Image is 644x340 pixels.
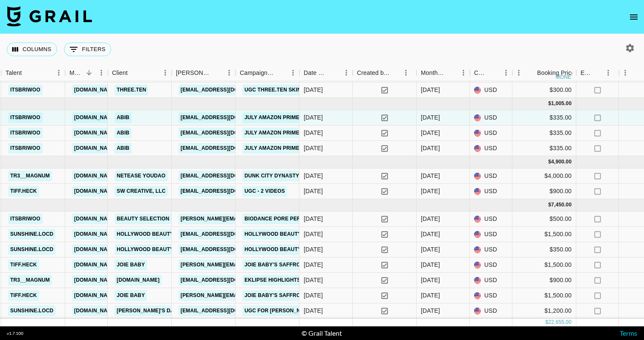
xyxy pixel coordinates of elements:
[6,65,22,81] div: Talent
[72,244,210,255] a: [DOMAIN_NAME][EMAIL_ADDRESS][DOMAIN_NAME]
[551,100,572,107] div: 1,005.00
[625,9,642,26] button: open drawer
[545,319,548,326] div: $
[8,275,52,286] a: tr3__magnum
[8,128,43,138] a: itsbriwoo
[242,112,390,123] a: July Amazon Prime Day Campaign Collaboration
[421,65,445,81] div: Month Due
[512,169,576,184] div: $4,000.00
[357,65,390,81] div: Created by Grail Team
[178,229,274,240] a: [EMAIL_ADDRESS][DOMAIN_NAME]
[556,74,575,80] div: money
[551,201,572,209] div: 7,450.00
[223,66,236,79] button: Menu
[304,86,323,94] div: 6/30/2025
[178,275,274,286] a: [EMAIL_ADDRESS][DOMAIN_NAME]
[576,65,619,81] div: Expenses: Remove Commission?
[512,257,576,273] div: $1,500.00
[470,257,512,273] div: USD
[400,66,412,79] button: Menu
[178,171,274,181] a: [EMAIL_ADDRESS][DOMAIN_NAME]
[275,67,287,79] button: Sort
[304,291,323,300] div: 7/30/2025
[390,67,402,79] button: Sort
[470,141,512,156] div: USD
[619,66,632,79] button: Menu
[236,65,299,81] div: Campaign (Type)
[537,65,575,81] div: Booking Price
[304,260,323,269] div: 7/30/2025
[64,43,111,56] button: Show filters
[178,85,274,95] a: [EMAIL_ADDRESS][DOMAIN_NAME]
[328,67,340,79] button: Sort
[421,144,440,152] div: Jul '25
[421,171,440,180] div: Aug '25
[470,273,512,288] div: USD
[512,184,576,199] div: $900.00
[72,186,210,197] a: [DOMAIN_NAME][EMAIL_ADDRESS][DOMAIN_NAME]
[1,65,65,81] div: Talent
[242,229,418,240] a: Hollywood Beauty X Nourish to Flourish with Batana Oil
[470,126,512,141] div: USD
[421,245,440,254] div: Sep '25
[8,214,43,224] a: itsbriwoo
[72,171,210,181] a: [DOMAIN_NAME][EMAIL_ADDRESS][DOMAIN_NAME]
[512,242,576,257] div: $350.00
[242,128,418,138] a: July Amazon Prime Day Campaign Collaboration - video #2
[421,214,440,223] div: Sep '25
[176,65,211,81] div: [PERSON_NAME]
[7,43,57,56] button: Select columns
[8,112,43,123] a: itsbriwoo
[178,290,361,301] a: [PERSON_NAME][EMAIL_ADDRESS][PERSON_NAME][DOMAIN_NAME]
[304,144,323,152] div: 7/8/2025
[211,67,223,79] button: Sort
[8,290,39,301] a: tiff.heck
[548,158,551,166] div: $
[602,66,615,79] button: Menu
[512,211,576,227] div: $500.00
[115,229,175,240] a: Hollywood Beauty
[620,329,637,337] a: Terms
[72,229,210,240] a: [DOMAIN_NAME][EMAIL_ADDRESS][DOMAIN_NAME]
[512,110,576,126] div: $335.00
[72,306,210,316] a: [DOMAIN_NAME][EMAIL_ADDRESS][DOMAIN_NAME]
[128,67,140,79] button: Sort
[7,6,92,26] img: Grail Talent
[115,128,132,138] a: Abib
[8,171,52,181] a: tr3__magnum
[242,306,351,316] a: UGC for [PERSON_NAME]'s Daughter
[421,86,440,94] div: Jun '25
[242,275,362,286] a: Eklipse Highlights Promo for NBA 2K26
[304,65,328,81] div: Date Created
[242,186,287,197] a: UGC - 2 VIDEOS
[178,260,361,270] a: [PERSON_NAME][EMAIL_ADDRESS][PERSON_NAME][DOMAIN_NAME]
[95,66,108,79] button: Menu
[7,331,23,336] div: v 1.7.100
[470,169,512,184] div: USD
[302,329,342,337] div: © Grail Talent
[488,67,500,79] button: Sort
[8,143,43,154] a: itsbriwoo
[548,319,572,326] div: 22,655.00
[242,214,400,224] a: Biodance Pore Perfecting Collagen Peptide Serum
[512,126,576,141] div: $335.00
[470,303,512,319] div: USD
[72,260,210,270] a: [DOMAIN_NAME][EMAIL_ADDRESS][DOMAIN_NAME]
[512,66,525,79] button: Menu
[8,260,39,270] a: tiff.heck
[115,260,147,270] a: Joie Baby
[304,129,323,137] div: 7/8/2025
[83,67,95,79] button: Sort
[115,290,147,301] a: Joie Baby
[304,245,323,254] div: 8/28/2025
[242,290,388,301] a: Joie Baby’s Saffron seat - September campaign
[457,66,470,79] button: Menu
[178,186,274,197] a: [EMAIL_ADDRESS][DOMAIN_NAME]
[470,110,512,126] div: USD
[159,66,172,79] button: Menu
[8,186,39,197] a: tiff.heck
[512,273,576,288] div: $900.00
[115,85,148,95] a: THREE.TEN
[242,85,340,95] a: UGC THREE.TEN SKINCARE REVIEW
[72,128,210,138] a: [DOMAIN_NAME][EMAIL_ADDRESS][DOMAIN_NAME]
